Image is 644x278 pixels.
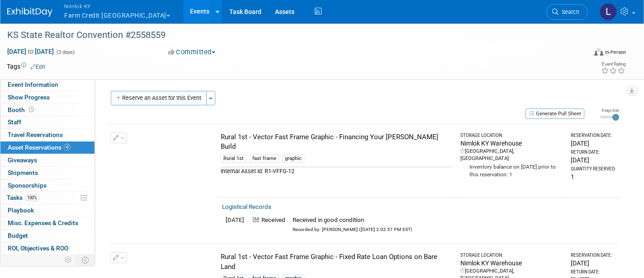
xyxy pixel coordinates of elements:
[8,118,21,126] span: Staff
[571,252,616,259] div: Reservation Date:
[8,169,38,176] span: Shipments
[56,49,75,55] span: (3 days)
[25,194,39,201] span: 100%
[571,172,616,181] div: 1
[571,166,616,172] div: Quantity Reserved:
[0,116,95,128] a: Staff
[8,232,28,239] span: Budget
[250,155,279,163] div: fast frame
[0,141,95,154] a: Asset Reservations4
[282,155,304,163] div: graphic
[293,216,412,225] div: Received in good condition
[0,230,95,242] a: Budget
[8,81,58,88] span: Event Information
[0,192,95,204] a: Tasks100%
[222,203,271,210] a: Logistical Records
[460,162,563,179] div: Inventory balance on [DATE] prior to this reservation: 1
[26,48,35,55] span: to
[64,144,71,151] span: 4
[460,132,563,139] div: Storage Location:
[140,132,215,189] img: View Images
[0,129,95,141] a: Travel Reservations
[8,144,71,151] span: Asset Reservations
[221,167,452,175] div: Internal Asset Id: R1-VFFG-12
[221,252,452,272] div: Rural 1st - Vector Fast Frame Graphic - Fixed Rate Loan Options on Bare Land
[222,214,248,235] td: [DATE]
[76,254,95,266] td: Toggle Event Tabs
[7,62,45,71] td: Tags
[559,9,579,15] span: Search
[571,259,616,268] div: [DATE]
[221,132,452,152] div: Rural 1st - Vector Fast Frame Graphic - Financing Your [PERSON_NAME] Build
[0,217,95,229] a: Misc. Expenses & Credits
[7,8,52,17] img: ExhibitDay
[460,139,563,148] div: Nimlok KY Warehouse
[8,219,78,226] span: Misc. Expenses & Credits
[8,94,50,101] span: Show Progress
[0,242,95,254] a: ROI, Objectives & ROO
[8,207,34,214] span: Playbook
[221,155,246,163] div: Rural 1st
[64,1,170,11] span: Nimlok KY
[0,79,95,91] a: Event Information
[4,27,573,43] div: KS State Realtor Convention #2558559
[594,48,603,56] img: Format-Inperson.png
[605,49,626,56] div: In-Person
[460,252,563,259] div: Storage Location:
[0,91,95,104] a: Show Progress
[8,106,36,113] span: Booth
[571,149,616,155] div: Return Date:
[600,3,617,20] img: Luc Schaefer
[526,108,584,119] button: Generate Pull Sheet
[0,154,95,166] a: Giveaways
[534,47,626,61] div: Event Format
[571,139,616,148] div: [DATE]
[248,214,289,235] td: Received
[600,108,619,113] div: Image Size
[30,64,45,70] a: Edit
[0,179,95,192] a: Sponsorships
[460,148,563,162] div: [GEOGRAPHIC_DATA], [GEOGRAPHIC_DATA]
[0,104,95,116] a: Booth
[8,131,63,138] span: Travel Reservations
[61,254,76,266] td: Personalize Event Tab Strip
[601,62,625,66] div: Event Rating
[571,269,616,275] div: Return Date:
[7,47,54,56] span: [DATE] [DATE]
[571,155,616,165] div: [DATE]
[8,245,68,252] span: ROI, Objectives & ROO
[460,259,563,268] div: Nimlok KY Warehouse
[165,47,219,57] button: Committed
[0,167,95,179] a: Shipments
[7,194,39,201] span: Tasks
[571,132,616,139] div: Reservation Date:
[0,204,95,217] a: Playbook
[8,156,37,164] span: Giveaways
[546,4,588,20] a: Search
[8,182,47,189] span: Sponsorships
[293,225,412,233] div: Recorded by: [PERSON_NAME] ([DATE] 2:02:57 PM EST)
[111,91,207,105] button: Reserve an Asset for this Event
[27,106,36,113] span: Booth not reserved yet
